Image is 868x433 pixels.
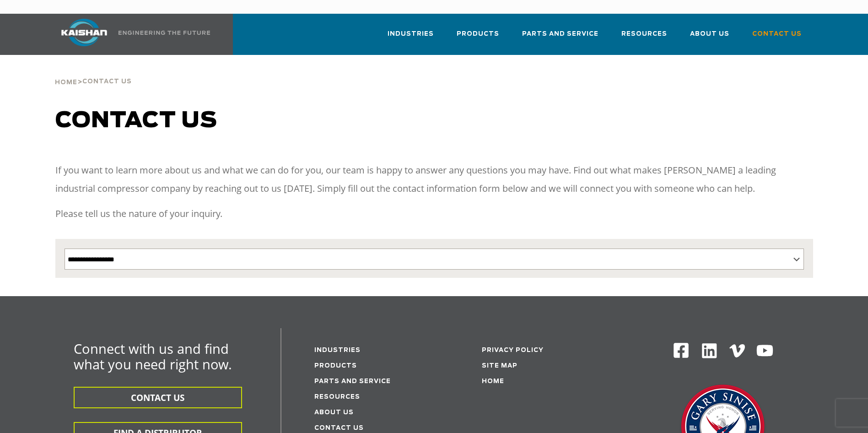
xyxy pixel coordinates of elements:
[457,22,499,53] a: Products
[388,29,434,39] span: Industries
[50,19,119,46] img: kaishan logo
[55,55,132,90] div: >
[314,363,357,369] a: Products
[457,29,499,39] span: Products
[752,29,802,39] span: Contact Us
[522,22,598,53] a: Parts and Service
[314,394,360,400] a: Resources
[50,14,212,55] a: Kaishan USA
[522,29,598,39] span: Parts and Service
[119,31,210,35] img: Engineering the future
[388,22,434,53] a: Industries
[690,29,729,39] span: About Us
[756,342,774,360] img: Youtube
[314,347,361,353] a: Industries
[314,410,354,416] a: About Us
[74,387,242,408] button: CONTACT US
[482,379,504,384] a: Home
[621,29,667,39] span: Resources
[55,205,813,223] p: Please tell us the nature of your inquiry.
[55,78,77,86] a: Home
[621,22,667,53] a: Resources
[752,22,802,53] a: Contact Us
[74,340,232,373] span: Connect with us and find what you need right now.
[482,347,544,353] a: Privacy Policy
[55,80,77,86] span: Home
[482,363,518,369] a: Site Map
[314,425,364,431] a: Contact Us
[690,22,729,53] a: About Us
[701,342,718,360] img: Linkedin
[82,79,132,85] span: Contact Us
[729,344,745,357] img: Vimeo
[55,110,217,132] span: Contact us
[673,342,690,359] img: Facebook
[314,379,391,384] a: Parts and service
[55,161,813,198] p: If you want to learn more about us and what we can do for you, our team is happy to answer any qu...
